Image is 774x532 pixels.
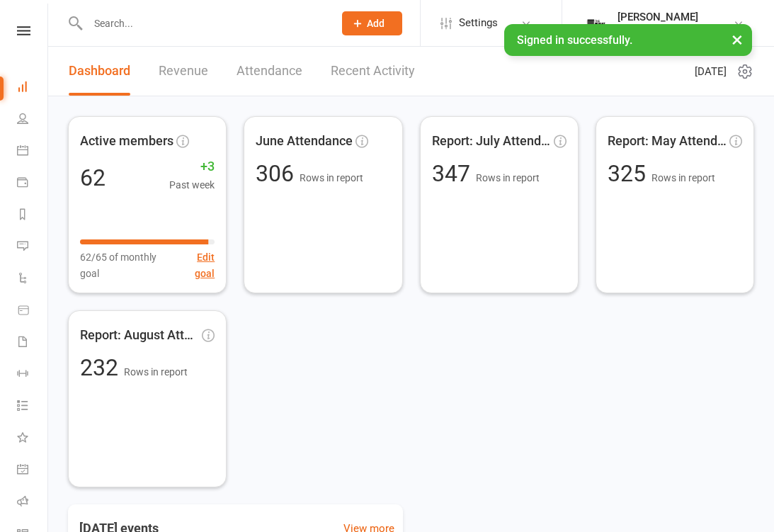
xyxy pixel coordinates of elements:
div: The Weight Rm [618,23,698,36]
span: Rows in report [651,172,715,183]
a: What's New [17,423,49,455]
a: Revenue [159,47,208,96]
a: General attendance kiosk mode [17,455,49,487]
span: [DATE] [695,63,727,80]
a: Roll call kiosk mode [17,487,49,519]
img: thumb_image1749576563.png [582,9,610,38]
span: Rows in report [300,172,363,183]
span: 325 [608,160,651,187]
button: Add [342,11,402,35]
span: Settings [459,7,498,39]
span: Rows in report [124,366,188,378]
input: Search... [84,13,324,33]
button: × [724,24,750,55]
span: +3 [169,157,215,177]
span: 347 [432,160,476,187]
a: Product Sales [17,295,49,327]
span: Report: August Attendance [80,325,199,346]
a: Reports [17,200,49,232]
a: Dashboard [17,72,49,104]
a: People [17,104,49,136]
span: Report: July Attendance [432,131,551,152]
span: 306 [256,160,300,187]
span: 232 [80,354,124,381]
span: Past week [169,177,215,193]
span: Signed in successfully. [517,33,632,47]
a: Recent Activity [331,47,415,96]
a: Attendance [237,47,302,96]
div: 62 [80,166,106,189]
span: Report: May Attendance [608,131,727,152]
a: Dashboard [69,47,130,96]
a: Calendar [17,136,49,168]
span: June Attendance [256,131,353,152]
button: Edit goal [176,249,215,281]
span: 62/65 of monthly goal [80,249,176,281]
span: Add [367,18,385,29]
div: [PERSON_NAME] [618,11,698,23]
a: Payments [17,168,49,200]
span: Active members [80,131,173,152]
span: Rows in report [476,172,540,183]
